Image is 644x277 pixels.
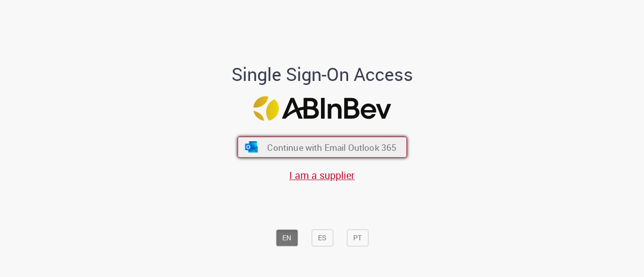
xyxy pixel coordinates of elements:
[267,141,396,153] span: Continue with Email Outlook 365
[253,96,391,121] img: Logo ABInBev
[289,168,355,182] a: I am a supplier
[237,137,407,158] button: ícone Azure/Microsoft 360 Continue with Email Outlook 365
[276,229,298,246] button: EN
[183,64,462,84] h1: Single Sign-On Access
[347,229,368,246] button: PT
[311,229,333,246] button: ES
[244,142,259,153] img: ícone Azure/Microsoft 360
